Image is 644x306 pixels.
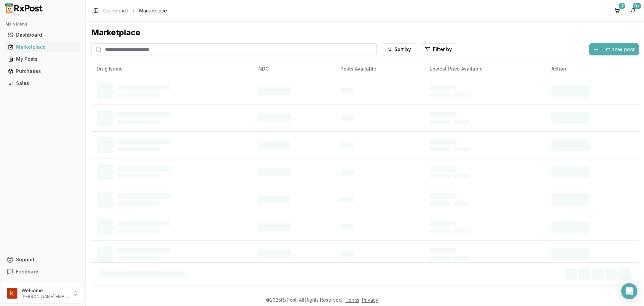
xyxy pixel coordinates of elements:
[601,45,635,53] span: List new post
[433,46,452,53] span: Filter by
[3,54,83,64] button: My Posts
[5,77,80,89] a: Sales
[139,7,167,14] span: Marketplace
[8,32,77,38] div: Dashboard
[5,29,80,41] a: Dashboard
[91,61,253,77] th: Drug Name
[589,43,639,55] button: List new post
[424,61,546,77] th: Lowest Price Available
[7,288,17,299] img: User avatar
[619,3,625,9] div: 1
[103,7,128,14] a: Dashboard
[394,46,411,53] span: Sort by
[5,41,80,53] a: Marketplace
[103,7,167,14] nav: breadcrumb
[8,68,77,75] div: Purchases
[345,297,359,303] a: Terms
[21,287,68,294] p: Welcome
[8,56,77,62] div: My Posts
[633,3,641,9] div: 9+
[16,268,39,275] span: Feedback
[8,80,77,87] div: Sales
[382,43,415,55] button: Sort by
[589,47,639,53] a: List new post
[3,78,83,89] button: Sales
[8,44,77,50] div: Marketplace
[612,5,623,16] button: 1
[5,21,80,27] h2: Main Menu
[21,294,68,299] p: [PERSON_NAME][EMAIL_ADDRESS][DOMAIN_NAME]
[628,5,639,16] button: 9+
[3,42,83,52] button: Marketplace
[3,66,83,77] button: Purchases
[3,266,83,278] button: Feedback
[546,61,639,77] th: Action
[5,65,80,77] a: Purchases
[253,61,335,77] th: NDC
[3,254,83,266] button: Support
[91,27,639,38] div: Marketplace
[621,283,637,299] div: Open Intercom Messenger
[3,3,46,13] img: RxPost Logo
[5,53,80,65] a: My Posts
[421,43,456,55] button: Filter by
[3,30,83,40] button: Dashboard
[362,297,378,303] a: Privacy
[335,61,424,77] th: Posts Available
